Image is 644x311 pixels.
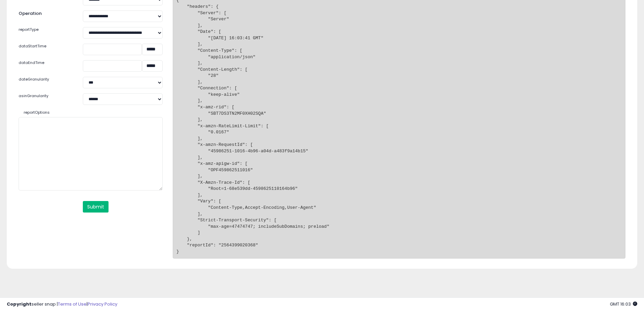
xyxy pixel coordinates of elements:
[7,301,31,307] strong: Copyright
[14,10,78,17] label: Operation
[7,301,117,308] div: seller snap | |
[14,77,78,82] label: dateGranularity
[610,301,637,307] span: 2025-10-7 16:03 GMT
[88,301,117,307] a: Privacy Policy
[83,201,109,213] button: Submit
[14,60,78,66] label: dataEndTime
[14,93,78,99] label: asinGranularity
[19,110,79,115] label: reportOptions
[14,27,78,32] label: reportType
[14,44,78,49] label: dataStartTime
[58,301,87,307] a: Terms of Use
